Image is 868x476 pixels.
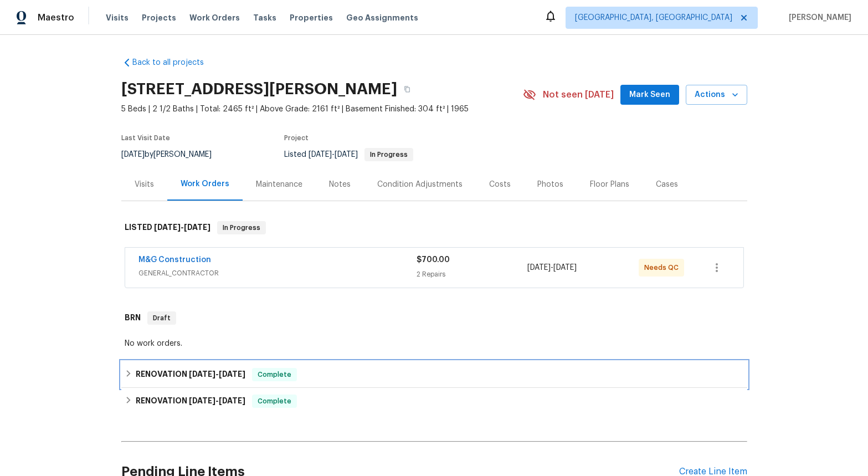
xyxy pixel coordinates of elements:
span: [DATE] [189,397,215,405]
span: Last Visit Date [121,135,170,141]
h6: RENOVATION [136,395,245,408]
span: - [189,370,245,378]
div: Cases [656,179,678,190]
span: Needs QC [644,262,683,273]
div: No work orders. [125,338,744,349]
span: [DATE] [219,397,245,405]
div: Work Orders [181,178,229,190]
span: [DATE] [121,151,145,158]
span: [DATE] [154,223,181,231]
a: Back to all projects [121,57,228,68]
span: $700.00 [417,256,450,264]
span: GENERAL_CONTRACTOR [138,268,417,279]
span: - [309,151,358,158]
span: In Progress [218,222,265,233]
h6: LISTED [125,221,210,234]
div: RENOVATION [DATE]-[DATE]Complete [121,361,747,388]
div: Notes [329,179,351,190]
span: - [154,223,210,231]
span: Tasks [253,14,276,22]
span: [DATE] [189,370,215,378]
span: 5 Beds | 2 1/2 Baths | Total: 2465 ft² | Above Grade: 2161 ft² | Basement Finished: 304 ft² | 1965 [121,104,523,115]
span: Visits [106,12,129,23]
span: [GEOGRAPHIC_DATA], [GEOGRAPHIC_DATA] [575,12,732,23]
span: Actions [695,88,738,102]
div: Visits [135,179,154,190]
div: Costs [489,179,511,190]
span: Mark Seen [629,88,670,102]
span: Not seen [DATE] [543,89,614,100]
div: Photos [537,179,563,190]
span: Listed [284,151,413,158]
div: Condition Adjustments [377,179,463,190]
div: by [PERSON_NAME] [121,148,225,161]
h6: BRN [125,311,141,325]
span: [PERSON_NAME] [784,12,851,23]
span: Project [284,135,309,141]
span: In Progress [366,151,412,158]
button: Copy Address [397,79,417,99]
span: [DATE] [553,264,577,272]
span: Projects [142,12,176,23]
h2: [STREET_ADDRESS][PERSON_NAME] [121,84,397,95]
div: Floor Plans [590,179,629,190]
span: [DATE] [184,223,210,231]
span: Geo Assignments [346,12,418,23]
span: - [527,262,577,273]
span: Draft [148,313,175,324]
div: LISTED [DATE]-[DATE]In Progress [121,210,747,245]
a: M&G Construction [138,256,211,264]
span: Maestro [38,12,74,23]
span: Complete [253,396,296,407]
div: BRN Draft [121,300,747,336]
span: [DATE] [527,264,551,272]
span: [DATE] [309,151,332,158]
div: 2 Repairs [417,269,528,280]
span: Work Orders [189,12,240,23]
button: Actions [686,85,747,105]
div: Maintenance [256,179,302,190]
button: Mark Seen [620,85,679,105]
span: Properties [290,12,333,23]
div: RENOVATION [DATE]-[DATE]Complete [121,388,747,414]
span: Complete [253,369,296,380]
span: - [189,397,245,405]
span: [DATE] [219,370,245,378]
span: [DATE] [335,151,358,158]
h6: RENOVATION [136,368,245,381]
